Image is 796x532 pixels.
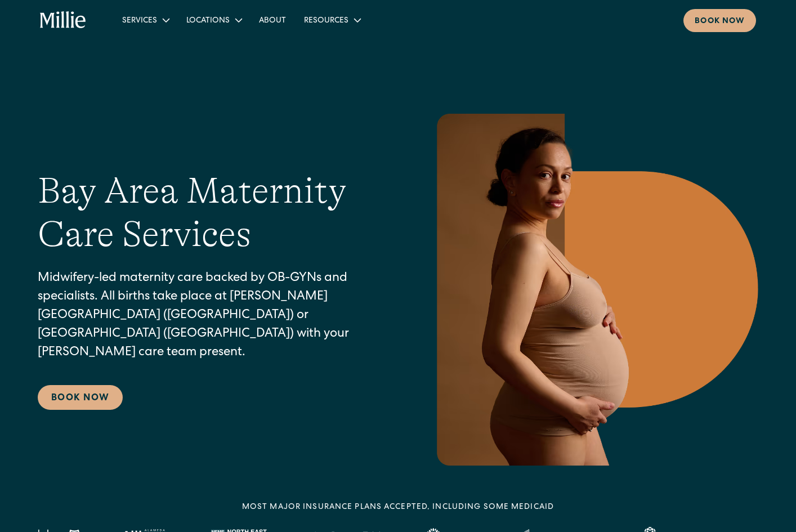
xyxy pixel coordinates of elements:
div: Services [122,15,157,27]
h1: Bay Area Maternity Care Services [38,169,384,256]
img: Pregnant woman in neutral underwear holding her belly, standing in profile against a warm-toned g... [430,114,758,466]
div: Book now [695,16,745,28]
a: home [40,11,87,29]
div: Locations [186,15,230,27]
div: Resources [295,11,369,29]
a: About [250,11,295,29]
div: Services [113,11,177,29]
p: Midwifery-led maternity care backed by OB-GYNs and specialists. All births take place at [PERSON_... [38,270,384,363]
div: Locations [177,11,250,29]
div: Resources [304,15,348,27]
a: Book Now [38,385,123,410]
div: MOST MAJOR INSURANCE PLANS ACCEPTED, INCLUDING some MEDICAID [242,502,554,513]
a: Book now [683,9,756,32]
